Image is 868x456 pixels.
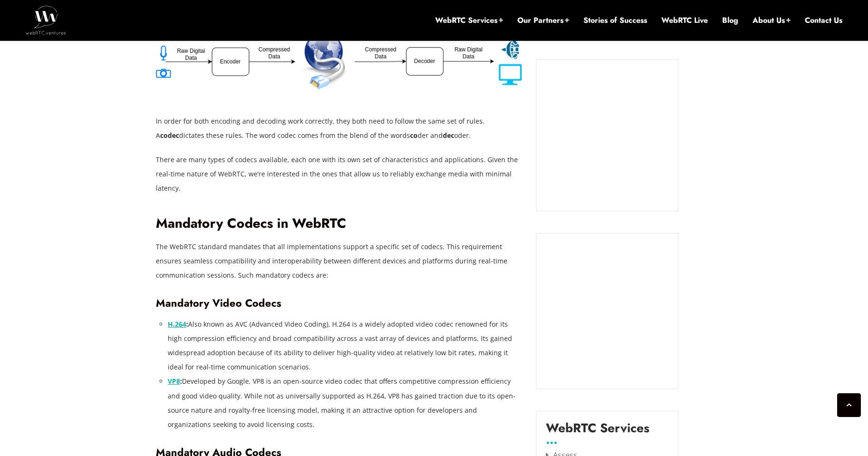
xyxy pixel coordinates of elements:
h2: Mandatory Codecs in WebRTC [156,215,522,232]
a: WebRTC Live [661,15,708,26]
h3: Mandatory Video Codecs [156,297,522,310]
img: Codecs.drawio.png [156,32,522,91]
a: VP8 [168,377,180,386]
a: H.264 [168,320,186,329]
iframe: Embedded CTA [546,243,668,379]
li: Also known as AVC (Advanced Video Coding), H.264 is a widely adopted video codec renowned for its... [168,317,522,374]
strong: codec [160,131,179,140]
strong: dec [443,131,454,140]
label: WebRTC Services [546,421,649,443]
a: About Us [753,15,791,26]
p: In order for both encoding and decoding work correctly, they both need to follow the same set of ... [156,114,522,143]
p: There are many types of codecs available, each one with its own set of characteristics and applic... [156,153,522,195]
a: WebRTC Services [435,15,503,26]
img: WebRTC.ventures [26,6,66,34]
iframe: Embedded CTA [546,69,668,201]
a: Stories of Success [583,15,647,26]
p: The WebRTC standard mandates that all implementations support a specific set of codecs. This requ... [156,240,522,282]
a: Our Partners [517,15,569,26]
strong: : [186,320,188,329]
a: Blog [722,15,738,26]
li: Developed by Google, VP8 is an open-source video codec that offers competitive compression effici... [168,374,522,431]
a: Contact Us [805,15,842,26]
strong: co [410,131,418,140]
strong: : [180,377,182,386]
